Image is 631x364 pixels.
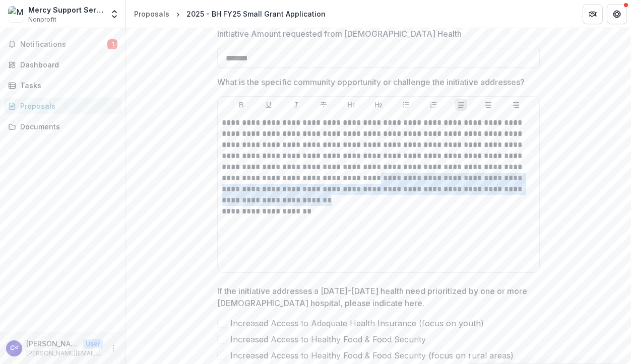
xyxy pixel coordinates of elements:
[217,285,534,309] p: If the initiative addresses a [DATE]-[DATE] health need prioritized by one or more [DEMOGRAPHIC_D...
[217,28,462,40] p: Initiative Amount requested from [DEMOGRAPHIC_DATA] Health
[8,6,24,22] img: Mercy Support Services
[130,7,330,21] nav: breadcrumb
[607,4,627,24] button: Get Help
[217,76,525,88] p: What is the specific community opportunity or challenge the initiative addresses?
[20,121,113,132] div: Documents
[83,339,103,348] p: User
[107,342,119,354] button: More
[28,5,103,15] div: Mercy Support Services
[482,99,494,111] button: Align Center
[263,99,275,111] button: Underline
[20,40,107,49] span: Notifications
[427,99,439,111] button: Ordered List
[230,333,426,345] span: Increased Access to Healthy Food & Food Security
[4,118,121,135] a: Documents
[345,99,357,111] button: Heading 1
[134,9,169,19] div: Proposals
[107,39,117,49] span: 1
[20,80,113,91] div: Tasks
[4,36,121,52] button: Notifications1
[26,338,79,349] p: [PERSON_NAME] <[PERSON_NAME][EMAIL_ADDRESS][DOMAIN_NAME]>
[10,345,19,351] div: Carmen Queen <carmen@mssclay.org>
[400,99,412,111] button: Bullet List
[130,7,173,21] a: Proposals
[455,99,467,111] button: Align Left
[318,99,330,111] button: Strike
[230,317,484,329] span: Increased Access to Adequate Health Insurance (focus on youth)
[4,77,121,94] a: Tasks
[235,99,247,111] button: Bold
[510,99,522,111] button: Align Right
[583,4,603,24] button: Partners
[28,15,56,24] span: Nonprofit
[26,349,103,358] p: [PERSON_NAME][EMAIL_ADDRESS][DOMAIN_NAME]
[4,56,121,73] a: Dashboard
[20,59,113,70] div: Dashboard
[20,101,113,111] div: Proposals
[107,4,121,24] button: Open entity switcher
[230,349,514,361] span: Increased Access to Healthy Food & Food Security (focus on rural areas)
[4,98,121,114] a: Proposals
[372,99,385,111] button: Heading 2
[290,99,302,111] button: Italicize
[186,9,326,19] div: 2025 - BH FY25 Small Grant Application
